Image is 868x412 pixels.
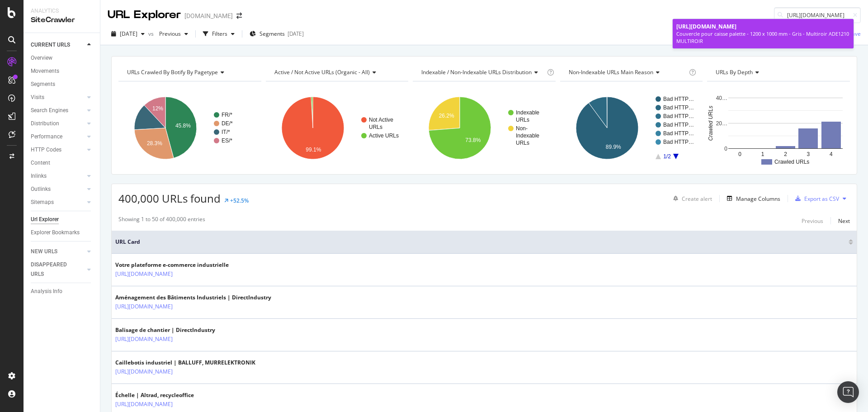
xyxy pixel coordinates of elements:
[31,40,70,50] div: CURRENT URLS
[784,151,788,157] text: 2
[31,287,62,296] div: Analysis Info
[115,400,173,409] a: [URL][DOMAIN_NAME]
[115,335,173,344] a: [URL][DOMAIN_NAME]
[369,117,393,123] text: Not Active
[421,68,532,76] span: Indexable / Non-Indexable URLs distribution
[714,65,842,80] h4: URLs by Depth
[716,68,753,76] span: URLs by Depth
[31,260,85,279] a: DISAPPEARED URLS
[115,367,173,376] a: [URL][DOMAIN_NAME]
[838,215,850,226] button: Next
[236,13,242,19] div: arrow-right-arrow-left
[663,122,694,128] text: Bad HTTP…
[31,215,59,224] div: Url Explorer
[673,19,854,48] a: [URL][DOMAIN_NAME]Couvercle pour caisse palette - 1200 x 1000 mm - Gris - Multiroir ADE1210 MULTI...
[31,158,50,168] div: Content
[31,287,94,296] a: Analysis Info
[569,68,653,76] span: Non-Indexable URLs Main Reason
[663,96,694,102] text: Bad HTTP…
[156,27,192,41] button: Previous
[663,153,671,160] text: 1/2
[31,80,55,89] div: Segments
[369,124,382,130] text: URLs
[707,89,850,167] svg: A chart.
[184,11,233,20] div: [DOMAIN_NAME]
[849,30,861,38] div: Save
[288,30,304,38] div: [DATE]
[125,65,253,80] h4: URLs Crawled By Botify By pagetype
[31,40,85,50] a: CURRENT URLS
[31,80,94,89] a: Segments
[156,30,181,38] span: Previous
[31,215,94,224] a: Url Explorer
[115,391,212,399] div: Échelle | Altrad, recycleoffice
[199,27,238,41] button: Filters
[31,171,85,181] a: Inlinks
[115,238,846,246] span: URL Card
[736,195,780,203] div: Manage Columns
[147,140,162,147] text: 28.3%
[31,247,57,256] div: NEW URLS
[31,185,51,194] div: Outlinks
[716,95,727,101] text: 40…
[31,145,85,155] a: HTTP Codes
[31,66,94,76] a: Movements
[175,123,191,129] text: 45.8%
[127,68,218,76] span: URLs Crawled By Botify By pagetype
[230,197,249,204] div: +52.5%
[31,247,85,256] a: NEW URLS
[31,145,61,155] div: HTTP Codes
[516,125,528,132] text: Non-
[31,7,93,15] div: Analytics
[31,119,59,128] div: Distribution
[802,215,823,226] button: Previous
[439,113,454,119] text: 26.2%
[31,185,85,194] a: Outlinks
[118,215,205,226] div: Showing 1 to 50 of 400,000 entries
[246,27,307,41] button: Segments[DATE]
[723,193,780,204] button: Manage Columns
[838,217,850,225] div: Next
[663,104,694,111] text: Bad HTTP…
[115,294,271,302] div: Aménagement des Bâtiments Industriels | DirectIndustry
[31,260,76,279] div: DISAPPEARED URLS
[31,66,59,76] div: Movements
[804,195,839,203] div: Export as CSV
[212,30,227,38] div: Filters
[259,30,285,38] span: Segments
[274,68,370,76] span: Active / Not Active URLs (organic - all)
[31,132,62,142] div: Performance
[708,106,714,141] text: Crawled URLs
[807,151,810,157] text: 3
[115,359,255,367] div: Caillebotis industriel | BALLUFF, MURRELEKTRONIK
[31,198,85,207] a: Sitemaps
[31,93,44,102] div: Visits
[31,119,85,128] a: Distribution
[830,151,833,157] text: 4
[148,30,156,38] span: vs
[115,302,173,311] a: [URL][DOMAIN_NAME]
[31,53,52,63] div: Overview
[774,159,809,165] text: Crawled URLs
[725,146,728,152] text: 0
[266,89,409,167] svg: A chart.
[31,106,85,115] a: Search Engines
[682,195,712,203] div: Create alert
[716,120,727,127] text: 20…
[115,261,229,269] div: Votre plateforme e-commerce industrielle
[152,105,163,112] text: 12%
[606,144,621,150] text: 89.9%
[31,15,93,25] div: SiteCrawler
[670,191,712,206] button: Create alert
[31,158,94,168] a: Content
[31,228,80,237] div: Explorer Bookmarks
[560,89,703,167] svg: A chart.
[369,133,399,139] text: Active URLs
[802,217,823,225] div: Previous
[120,30,137,38] span: 2025 Sep. 9th
[31,198,54,207] div: Sitemaps
[115,326,215,334] div: Balisage de chantier | DirectIndustry
[663,113,694,119] text: Bad HTTP…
